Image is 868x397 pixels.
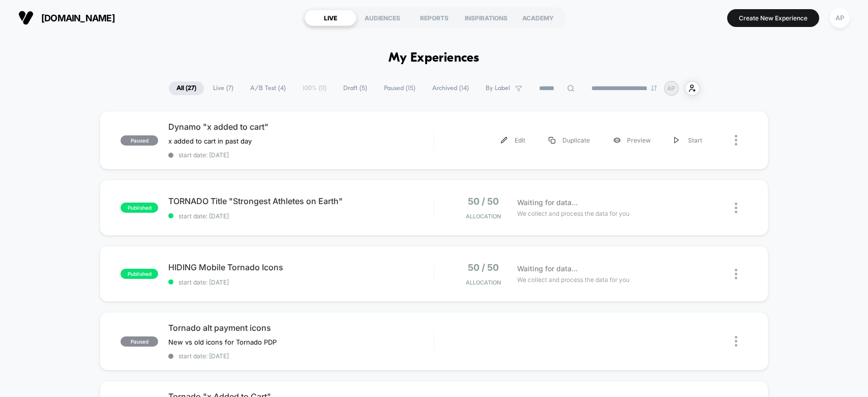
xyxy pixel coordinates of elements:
span: Live ( 7 ) [205,81,241,95]
h1: My Experiences [388,51,480,66]
span: 50 / 50 [468,196,499,207]
img: menu [674,137,679,144]
div: Duplicate [537,129,602,152]
span: Archived ( 14 ) [425,81,476,95]
img: close [735,336,737,347]
span: By Label [486,84,510,92]
span: Allocation [466,213,501,220]
img: menu [549,137,555,144]
span: Waiting for data... [517,263,578,274]
div: REPORTS [408,10,460,26]
div: INSPIRATIONS [460,10,512,26]
div: Preview [602,129,663,152]
span: We collect and process the data for you [517,275,630,285]
span: published [121,203,158,213]
span: [DOMAIN_NAME] [41,13,115,23]
span: 50 / 50 [468,262,499,273]
span: HIDING Mobile Tornado Icons [168,262,433,272]
div: Edit [489,129,537,152]
span: Waiting for data... [517,197,578,208]
div: Start [663,129,714,152]
span: We collect and process the data for you [517,209,630,218]
img: end [651,85,657,91]
span: All ( 27 ) [169,81,204,95]
span: Draft ( 5 ) [336,81,375,95]
span: paused [121,336,158,347]
img: close [735,203,737,213]
span: start date: [DATE] [168,278,433,286]
span: start date: [DATE] [168,151,433,159]
div: AP [830,8,850,28]
span: Paused ( 15 ) [376,81,423,95]
img: Visually logo [18,10,34,25]
span: A/B Test ( 4 ) [243,81,293,95]
span: New vs old icons for Tornado PDP [168,338,277,346]
img: menu [501,137,507,144]
span: Allocation [466,279,501,286]
div: ACADEMY [512,10,564,26]
button: [DOMAIN_NAME] [15,10,118,26]
span: paused [121,135,158,146]
button: Create New Experience [727,9,819,27]
span: TORNADO Title "Strongest Athletes on Earth" [168,196,433,206]
div: AUDIENCES [356,10,408,26]
img: close [735,135,737,146]
span: start date: [DATE] [168,352,433,360]
span: start date: [DATE] [168,212,433,220]
span: Dynamo "x added to cart" [168,122,433,132]
span: published [121,269,158,279]
img: close [735,269,737,279]
div: LIVE [305,10,356,26]
span: x added to cart in past day [168,137,252,145]
button: AP [827,8,853,29]
p: AP [667,84,675,92]
span: Tornado alt payment icons [168,323,433,333]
